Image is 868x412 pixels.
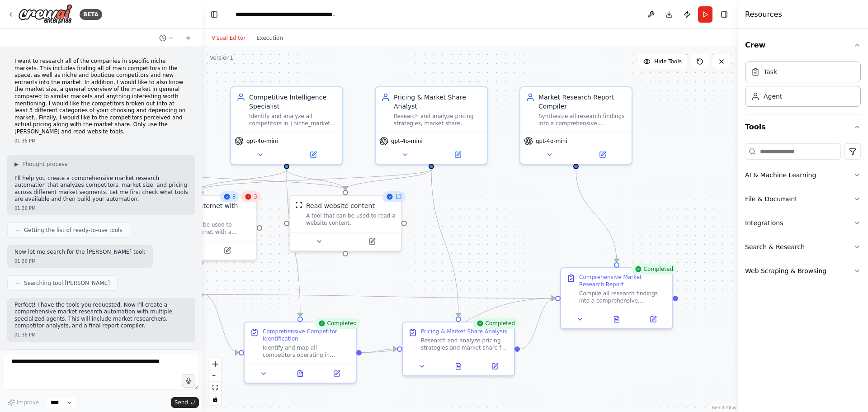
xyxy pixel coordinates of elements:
[375,86,488,165] div: Pricing & Market Share AnalystResearch and analyze pricing strategies, market share distribution,...
[764,67,777,76] div: Task
[536,137,567,145] span: gpt-4o-mini
[288,149,339,160] button: Open in side panel
[712,405,736,410] a: React Flow attribution
[520,294,555,354] g: Edge from 2e565803-afe4-4a0c-85d4-303bfd81280c to 7a1e66ed-2b7b-4bee-a094-5f13094223d4
[654,58,682,65] span: Hide Tools
[745,33,861,58] button: Crew
[208,8,221,21] button: Hide left sidebar
[341,169,436,190] g: Edge from 9f577e93-0f02-479d-954c-7afe89f48e1c to 55b845fc-f152-4186-a5eb-b5b20ca66820
[473,318,519,329] div: Completed
[538,113,626,127] div: Synthesize all research findings into a comprehensive, actionable market research report for {nic...
[14,58,188,136] p: I want to research all of the companies in specific niche markets. This includes finding all of m...
[249,93,337,111] div: Competitive Intelligence Specialist
[745,9,782,20] h4: Resources
[764,92,782,101] div: Agent
[395,193,402,200] span: 13
[638,54,687,69] button: Hide Tools
[745,58,861,114] div: Crew
[175,399,188,406] span: Send
[362,345,397,357] g: Edge from 05883d84-498f-472d-85ac-b3db6080b136 to 2e565803-afe4-4a0c-85d4-303bfd81280c
[571,169,621,262] g: Edge from 175c362c-a6b8-4334-beb1-49cad87921d1 to 7a1e66ed-2b7b-4bee-a094-5f13094223d4
[209,393,221,405] button: toggle interactivity
[432,149,483,160] button: Open in side panel
[394,93,481,111] div: Pricing & Market Share Analyst
[209,370,221,382] button: zoom out
[289,195,402,251] div: 13ScrapeWebsiteToolRead website contentA tool that can be used to read a website content.
[14,205,188,212] div: 01:36 PM
[14,137,188,144] div: 01:36 PM
[282,169,305,317] g: Edge from ccbf3bf8-9822-4d36-bb2c-a8a2b5877581 to 05883d84-498f-472d-85ac-b3db6080b136
[718,8,731,21] button: Hide right sidebar
[244,322,357,384] div: CompletedComprehensive Competitor IdentificationIdentify and map all competitors operating in {ni...
[232,193,236,200] span: 8
[202,245,253,256] button: Open in side panel
[14,161,67,168] button: ▶Thought process
[745,259,861,283] button: Web Scraping & Browsing
[171,397,199,408] button: Send
[14,258,146,265] div: 01:36 PM
[24,279,110,287] span: Searching tool [PERSON_NAME]
[263,344,350,359] div: Identify and map all competitors operating in {niche_market}. This includes: established market l...
[144,195,257,260] div: 83SerperDevToolSearch the internet with SerperA tool that can be used to search the internet with...
[203,290,239,357] g: Edge from edb5c1c6-041c-4480-96b1-6e3c155ad37f to 05883d84-498f-472d-85ac-b3db6080b136
[321,368,352,379] button: Open in side panel
[427,169,463,317] g: Edge from 9f577e93-0f02-479d-954c-7afe89f48e1c to 2e565803-afe4-4a0c-85d4-303bfd81280c
[479,361,510,372] button: Open in side panel
[4,397,43,408] button: Improve
[745,187,861,211] button: File & Document
[346,236,397,247] button: Open in side panel
[24,227,123,234] span: Getting the list of ready-to-use tools
[263,328,350,342] div: Comprehensive Competitor Identification
[538,93,626,111] div: Market Research Report Compiler
[161,221,251,236] div: A tool that can be used to search the internet with a search_query. Supports different search typ...
[315,318,360,329] div: Completed
[14,249,146,256] p: Now let me search for the [PERSON_NAME] tool:
[631,264,677,275] div: Completed
[421,328,507,335] div: Pricing & Market Share Analysis
[598,314,636,325] button: View output
[579,274,667,288] div: Comprehensive Market Research Report
[210,54,233,62] div: Version 1
[14,302,188,330] p: Perfect! I have the tools you requested. Now I'll create a comprehensive market research automati...
[295,201,302,208] img: ScrapeWebsiteTool
[156,33,177,43] button: Switch to previous chat
[362,294,555,357] g: Edge from 05883d84-498f-472d-85ac-b3db6080b136 to 7a1e66ed-2b7b-4bee-a094-5f13094223d4
[236,10,337,19] nav: breadcrumb
[209,382,221,393] button: fit view
[402,322,515,376] div: CompletedPricing & Market Share AnalysisResearch and analyze pricing strategies and market share ...
[637,314,669,325] button: Open in side panel
[254,193,257,200] span: 3
[745,235,861,259] button: Search & Research
[14,161,19,168] span: ▶
[249,113,337,127] div: Identify and analyze all competitors in {niche_market}, including established market leaders, eme...
[579,290,667,304] div: Compile all research findings into a comprehensive, executive-ready market research report for {n...
[22,161,67,168] span: Thought process
[745,140,861,290] div: Tools
[306,212,396,227] div: A tool that can be used to read a website content.
[745,163,861,187] button: AI & Machine Learning
[745,211,861,235] button: Integrations
[519,86,632,165] div: Market Research Report CompilerSynthesize all research findings into a comprehensive, actionable ...
[577,149,628,160] button: Open in side panel
[161,201,251,219] div: Search the internet with Serper
[439,361,478,372] button: View output
[14,331,188,338] div: 01:36 PM
[394,113,481,127] div: Research and analyze pricing strategies, market share distribution, and financial positioning of ...
[391,137,423,145] span: gpt-4o-mini
[230,86,343,165] div: Competitive Intelligence SpecialistIdentify and analyze all competitors in {niche_market}, includ...
[560,267,673,329] div: CompletedComprehensive Market Research ReportCompile all research findings into a comprehensive, ...
[80,9,102,20] div: BETA
[17,399,39,406] span: Improve
[306,201,375,210] div: Read website content
[251,33,288,43] button: Execution
[18,4,72,24] img: Logo
[421,337,509,351] div: Research and analyze pricing strategies and market share for all identified competitors in {niche...
[281,368,320,379] button: View output
[209,358,221,405] div: React Flow controls
[203,290,555,303] g: Edge from edb5c1c6-041c-4480-96b1-6e3c155ad37f to 7a1e66ed-2b7b-4bee-a094-5f13094223d4
[209,358,221,370] button: zoom in
[196,169,436,190] g: Edge from 9f577e93-0f02-479d-954c-7afe89f48e1c to ae91f48f-b576-4f8f-b441-c70029dc4951
[206,33,251,43] button: Visual Editor
[181,33,195,43] button: Start a new chat
[14,175,188,203] p: I'll help you create a comprehensive market research automation that analyzes competitors, market...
